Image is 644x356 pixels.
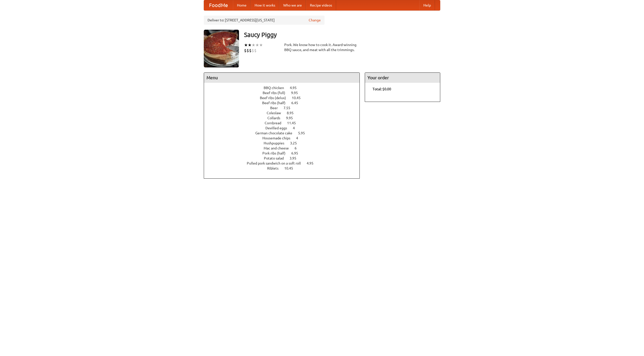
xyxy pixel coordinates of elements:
span: Beef ribs (delux) [260,96,291,100]
span: Beef ribs (full) [263,91,290,95]
li: $ [249,48,252,53]
a: Coleslaw 8.95 [267,111,303,115]
span: Devilled eggs [265,126,292,130]
span: 6.45 [291,101,303,105]
a: Potato salad 3.95 [264,156,306,160]
a: How it works [251,0,279,10]
li: ★ [252,42,255,48]
img: angular.jpg [204,30,239,67]
a: Help [419,0,435,10]
div: Deliver to: [STREET_ADDRESS][US_STATE] [204,16,325,25]
a: Home [233,0,251,10]
span: 10.45 [284,166,298,170]
span: 4 [296,136,303,140]
a: Hushpuppies 3.25 [264,141,306,145]
a: Riblets 10.45 [267,166,302,170]
a: Housemade chips 4 [262,136,307,140]
a: Change [309,18,321,23]
li: ★ [259,42,263,48]
span: 4 [293,126,300,130]
h4: Your order [365,73,440,83]
a: Collards 9.95 [267,116,302,120]
span: 9.95 [286,116,298,120]
span: 8.95 [287,111,299,115]
span: 9.95 [291,91,303,95]
span: Hushpuppies [264,141,289,145]
span: BBQ chicken [264,86,289,90]
span: Mac and cheese [264,146,294,150]
li: ★ [248,42,252,48]
span: Beer [270,106,283,110]
a: Beef ribs (delux) 10.45 [260,96,310,100]
span: Housemade chips [262,136,295,140]
h3: Saucy Piggy [244,30,440,40]
span: 6 [295,146,302,150]
span: Pulled pork sandwich on a soft roll [247,161,306,165]
a: Beef ribs (half) 6.45 [262,101,307,105]
span: German chocolate cake [255,131,297,135]
span: 4.95 [290,86,302,90]
div: Pork. We know how to cook it. Award-winning BBQ sauce, and meat with all the trimmings. [284,42,360,52]
a: German chocolate cake 5.95 [255,131,314,135]
li: $ [247,48,249,53]
span: 4.95 [307,161,318,165]
li: $ [244,48,247,53]
a: BBQ chicken 4.95 [264,86,306,90]
span: Collards [267,116,285,120]
b: Total: $0.00 [373,87,391,91]
span: Pork ribs (half) [262,151,291,155]
span: Potato salad [264,156,289,160]
a: Beef ribs (full) 9.95 [263,91,307,95]
span: Coleslaw [267,111,286,115]
a: Cornbread 11.45 [265,121,305,125]
a: Pork ribs (half) 6.95 [262,151,307,155]
a: Mac and cheese 6 [264,146,306,150]
span: 3.25 [290,141,302,145]
a: FoodMe [204,0,233,10]
span: 5.95 [298,131,310,135]
a: Pulled pork sandwich on a soft roll 4.95 [247,161,323,165]
a: Beer 7.55 [270,106,300,110]
span: 11.45 [287,121,301,125]
span: Beef ribs (half) [262,101,291,105]
span: Riblets [267,166,284,170]
span: Cornbread [265,121,286,125]
span: 10.45 [292,96,306,100]
li: $ [252,48,254,53]
span: 6.95 [291,151,303,155]
span: 3.95 [290,156,301,160]
li: ★ [255,42,259,48]
li: $ [254,48,257,53]
span: 7.55 [284,106,295,110]
h4: Menu [204,73,359,83]
a: Who we are [279,0,306,10]
a: Devilled eggs 4 [265,126,304,130]
a: Recipe videos [306,0,336,10]
li: ★ [244,42,248,48]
